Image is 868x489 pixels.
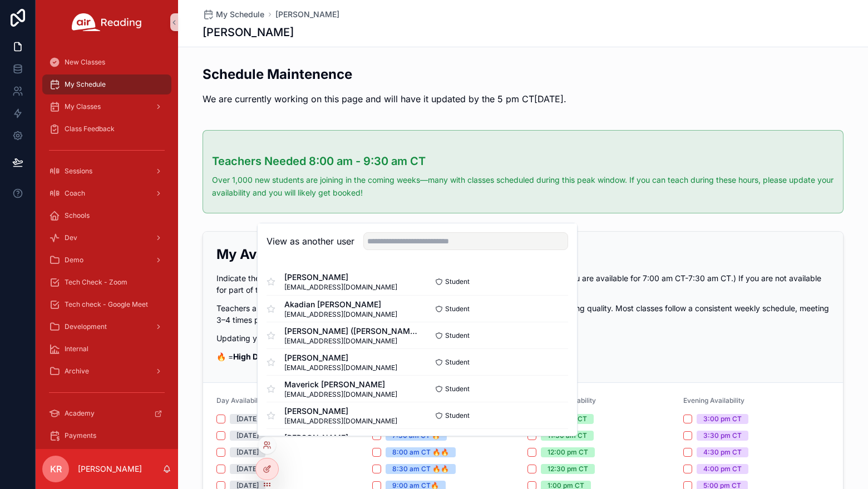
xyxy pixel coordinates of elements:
[284,390,397,399] span: [EMAIL_ADDRESS][DOMAIN_NAME]
[42,295,171,315] a: Tech check - Google Meet
[65,322,107,331] span: Development
[65,367,89,376] span: Archive
[267,234,354,248] h2: View as another user
[703,464,742,474] div: 4:00 pm CT
[284,432,397,443] span: [PERSON_NAME]
[703,414,742,424] div: 3:00 pm CT
[212,153,834,199] div: ### Teachers Needed 8:00 am - 9:30 am CT Over 1,000 new students are joining in the coming weeks—...
[203,24,294,40] h1: [PERSON_NAME]
[445,358,470,367] span: Student
[42,206,171,226] a: Schools
[65,124,115,133] span: Class Feedback
[65,278,127,287] span: Tech Check - Zoom
[78,463,142,475] p: [PERSON_NAME]
[445,277,470,286] span: Student
[65,345,88,353] span: Internal
[284,406,397,417] span: [PERSON_NAME]
[203,65,566,83] h2: Schedule Maintenence
[65,233,77,242] span: Dev
[683,396,744,405] span: Evening Availability
[284,283,397,292] span: [EMAIL_ADDRESS][DOMAIN_NAME]
[36,44,178,449] div: scrollable content
[284,352,397,363] span: [PERSON_NAME]
[284,417,397,426] span: [EMAIL_ADDRESS][DOMAIN_NAME]
[42,361,171,381] a: Archive
[236,431,259,441] div: [DATE]
[392,464,449,474] div: 8:30 am CT 🔥🔥
[236,447,259,457] div: [DATE]
[392,447,449,457] div: 8:00 am CT 🔥🔥
[548,447,588,457] div: 12:00 pm CT
[42,228,171,248] a: Dev
[42,161,171,181] a: Sessions
[42,74,171,94] a: My Schedule
[216,245,830,263] h2: My Availability
[703,431,742,441] div: 3:30 pm CT
[42,317,171,337] a: Development
[50,462,62,476] span: KR
[284,363,397,372] span: [EMAIL_ADDRESS][DOMAIN_NAME]
[72,13,142,31] img: App logo
[42,272,171,292] a: Tech Check - Zoom
[65,431,96,440] span: Payments
[216,9,264,20] span: My Schedule
[65,300,148,309] span: Tech check - Google Meet
[203,9,264,20] a: My Schedule
[703,447,742,457] div: 4:30 pm CT
[65,80,106,89] span: My Schedule
[42,426,171,446] a: Payments
[42,52,171,72] a: New Classes
[216,302,830,326] p: Teachers are booked based on their attendance, longevity with Air Reading, availability and teach...
[284,326,417,337] span: [PERSON_NAME] ([PERSON_NAME]) [PERSON_NAME]
[284,272,397,283] span: [PERSON_NAME]
[216,396,265,405] span: Day Availability
[65,167,92,176] span: Sessions
[65,189,85,198] span: Coach
[284,337,417,346] span: [EMAIL_ADDRESS][DOMAIN_NAME]
[275,9,339,20] a: [PERSON_NAME]
[284,310,397,319] span: [EMAIL_ADDRESS][DOMAIN_NAME]
[65,58,105,67] span: New Classes
[65,102,101,111] span: My Classes
[216,272,830,296] p: Indicate the 30-minute slots you are available to teach. (For example, selecting 7:00 AM means yo...
[445,385,470,393] span: Student
[284,379,397,390] span: Maverick [PERSON_NAME]
[42,250,171,270] a: Demo
[216,351,830,362] p: 🔥 =
[212,153,834,169] h3: Teachers Needed 8:00 am - 9:30 am CT
[445,411,470,420] span: Student
[216,332,830,344] p: Updating your availability will not affect any classes you have already been scheduled for.
[548,464,588,474] div: 12:30 pm CT
[65,256,83,265] span: Demo
[42,403,171,423] a: Academy
[42,97,171,117] a: My Classes
[236,414,259,424] div: [DATE]
[42,119,171,139] a: Class Feedback
[203,92,566,106] p: We are currently working on this page and will have it updated by the 5 pm CT[DATE].
[65,409,95,418] span: Academy
[65,211,90,220] span: Schools
[233,352,309,361] strong: High Demand Times
[236,464,259,474] div: [DATE]
[445,331,470,340] span: Student
[284,299,397,310] span: Akadian [PERSON_NAME]
[42,339,171,359] a: Internal
[212,174,834,199] p: Over 1,000 new students are joining in the coming weeks—many with classes scheduled during this p...
[445,305,470,313] span: Student
[42,183,171,203] a: Coach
